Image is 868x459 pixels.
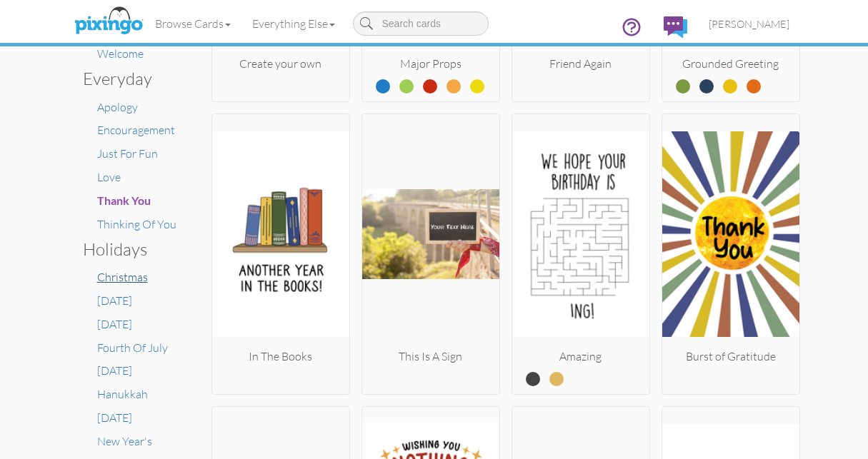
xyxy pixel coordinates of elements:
[97,217,176,231] a: Thinking Of You
[512,120,649,348] img: 20250312-224415-18fe42e15601-250.jpg
[97,410,132,425] a: [DATE]
[97,193,151,207] span: Thank You
[97,363,132,378] a: [DATE]
[83,240,186,258] h3: Holidays
[662,348,799,365] div: Burst of Gratitude
[709,18,789,30] span: [PERSON_NAME]
[97,100,138,114] a: Apology
[664,16,687,38] img: comments.svg
[97,434,152,448] a: New Year's
[97,387,148,401] a: Hanukkah
[71,4,146,39] img: pixingo logo
[512,56,649,72] div: Friend Again
[97,170,121,184] a: Love
[867,458,868,459] iframe: Chat
[362,120,499,348] img: 20240816-180402-2f96ae5dce54-250.png
[97,193,151,208] a: Thank You
[362,56,499,72] div: Major Props
[362,348,499,365] div: This Is A Sign
[698,6,800,42] a: [PERSON_NAME]
[212,56,349,72] div: Create your own
[241,6,346,41] a: Everything Else
[212,120,349,348] img: 20250417-224429-2ae33c2f4778-250.jpg
[97,146,158,161] a: Just For Fun
[83,69,186,88] h3: Everyday
[144,6,241,41] a: Browse Cards
[662,120,799,348] img: 20250113-233914-fa2de816cf92-250.jpg
[97,270,148,284] a: Christmas
[97,341,168,355] a: Fourth Of July
[212,348,349,365] div: In The Books
[97,317,132,331] a: [DATE]
[662,56,799,72] div: Grounded Greeting
[97,123,175,137] a: Encouragement
[512,348,649,365] div: Amazing
[97,293,132,308] a: [DATE]
[353,11,489,36] input: Search cards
